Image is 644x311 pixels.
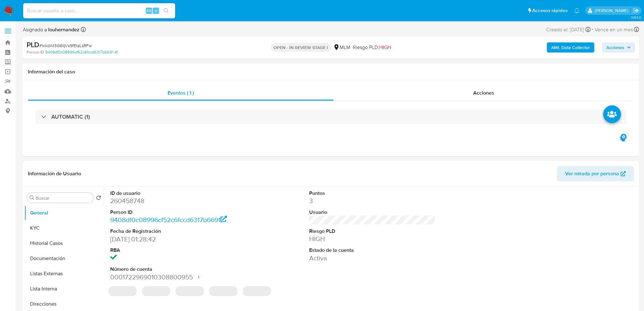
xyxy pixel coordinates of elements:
[557,166,634,181] button: Ver mirada por persona
[473,89,494,96] span: Acciones
[309,254,436,263] dd: Activa
[110,247,237,254] dt: RBA
[24,205,104,221] button: General
[175,286,204,296] span: ‌
[110,273,237,282] dd: 0001722969010308800955
[45,49,118,55] a: 9408df0c08996cf52c6fccd6317b6691
[271,43,331,52] p: OPEN - IN REVIEW STAGE I
[108,286,137,296] span: ‌
[24,221,104,236] button: KYC
[309,209,436,216] dt: Usuario
[23,7,175,15] input: Buscar usuario o caso...
[592,25,593,34] span: -
[606,42,624,53] span: Acciones
[28,69,634,75] h1: Información del caso
[309,190,436,197] dt: Puntos
[532,7,568,14] span: Accesos rápidos
[209,286,238,296] span: ‌
[47,26,80,33] b: louhernandez
[551,42,590,53] b: AML Data Collector
[36,195,91,201] input: Buscar
[110,215,227,224] a: 9408df0c08996cf52c6fccd6317b6691
[110,190,237,197] dt: ID de usuario
[309,228,436,235] dt: Riesgo PLD
[96,195,101,202] button: Volver al orden por defecto
[546,25,590,34] div: Creado el: [DATE]
[110,209,237,216] dt: Person ID
[309,234,436,243] dd: HIGH
[110,266,237,273] dt: Número de cuenta
[39,42,92,49] span: # IxkdiM3G6lIjVs9fEtaLsRFw
[24,281,104,296] button: Lista Interna
[110,196,237,205] dd: 260458748
[29,195,35,200] button: Buscar
[110,235,237,244] dd: [DATE] 01:28:42
[379,44,391,51] span: HIGH
[168,89,194,96] span: Eventos ( 1 )
[574,8,579,13] a: Notificaciones
[23,26,80,33] span: Asignado a
[243,286,271,296] span: ‌
[35,109,626,124] div: AUTOMATIC (1)
[51,113,90,120] h3: AUTOMATIC (1)
[633,7,639,14] a: Salir
[146,8,151,14] span: Alt
[28,171,81,177] h1: Información de Usuario
[547,42,594,53] button: AML Data Collector
[333,44,350,51] div: MLM
[27,40,39,50] b: PLD
[309,196,436,205] dd: 3
[602,42,635,53] button: Acciones
[142,286,170,296] span: ‌
[353,44,391,51] span: Riesgo PLD:
[565,166,619,181] span: Ver mirada por persona
[595,8,630,14] p: loui.hernandezrodriguez@mercadolibre.com.mx
[595,26,633,33] span: Vence en un mes
[24,236,104,251] button: Historial Casos
[27,49,44,55] b: Person ID
[309,247,436,254] dt: Estado de la cuenta
[155,8,157,14] span: s
[24,266,104,281] button: Listas Externas
[24,251,104,266] button: Documentación
[160,6,173,15] button: search-icon
[110,228,237,235] dt: Fecha de Registración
